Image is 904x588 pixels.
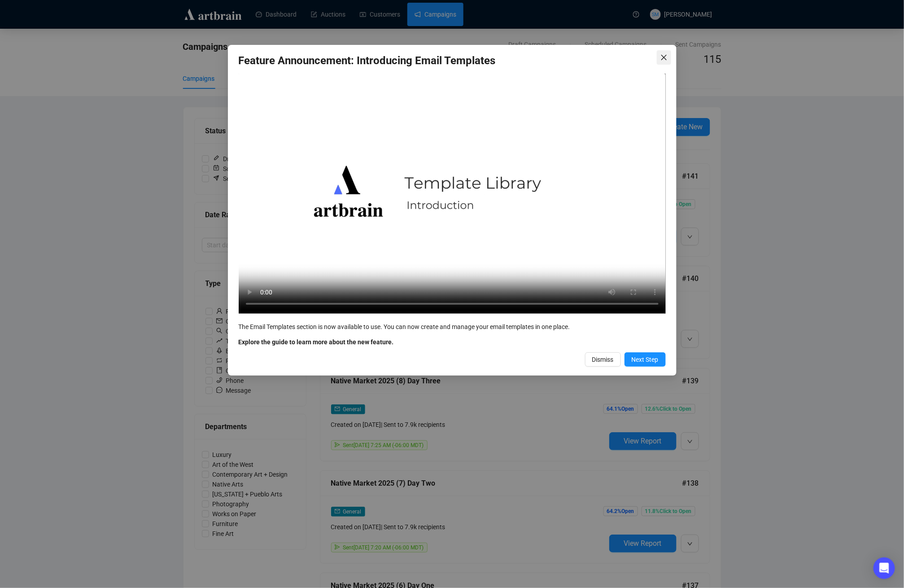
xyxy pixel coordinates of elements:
h3: Feature Announcement: Introducing Email Templates [239,54,666,68]
span: Next Step [632,355,659,364]
div: The Email Templates section is now available to use. You can now create and manage your email tem... [239,322,666,332]
div: Open Intercom Messenger [873,557,895,579]
button: Close [657,50,671,65]
button: Next Step [625,352,666,367]
span: Dismiss [592,355,614,364]
button: Dismiss [585,352,621,367]
b: Explore the guide to learn more about the new feature. [239,338,394,346]
span: close [660,54,668,61]
video: Your browser does not support the video tag. [239,74,666,314]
